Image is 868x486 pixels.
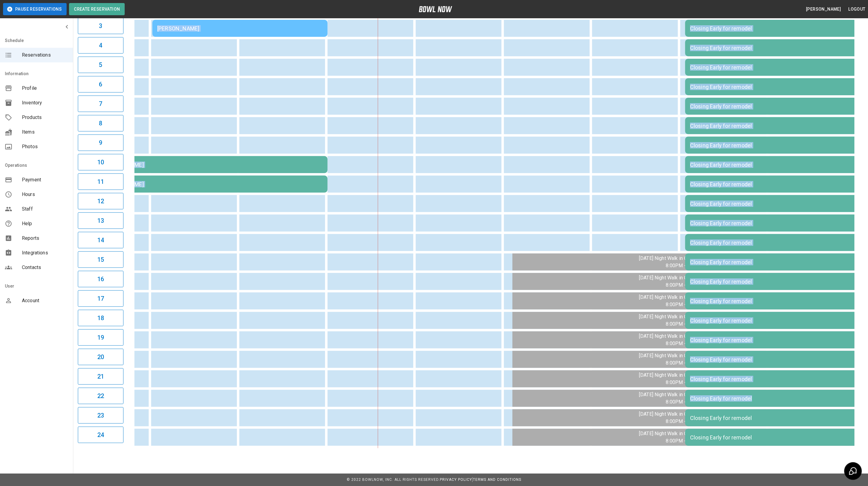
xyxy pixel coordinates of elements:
[804,4,843,15] button: [PERSON_NAME]
[97,274,104,284] h6: 16
[97,196,104,206] h6: 12
[78,96,123,112] button: 7
[690,142,856,149] div: Closing Early for remodel
[690,434,856,441] div: Closing Early for remodel
[22,99,68,107] span: Inventory
[68,181,323,187] div: 3:30pm Bday [PERSON_NAME]
[846,4,868,15] button: Logout
[22,128,68,136] span: Items
[97,294,104,303] h6: 17
[99,79,102,89] h6: 6
[690,317,856,324] div: Closing Early for remodel
[690,240,856,246] div: Closing Early for remodel
[99,99,102,109] h6: 7
[690,84,856,90] div: Closing Early for remodel
[22,297,68,304] span: Account
[347,477,440,482] span: © 2022 BowlNow, Inc. All Rights Reserved.
[78,212,123,229] button: 13
[690,259,856,265] div: Closing Early for remodel
[97,352,104,362] h6: 20
[78,427,123,443] button: 24
[690,376,856,382] div: Closing Early for remodel
[690,220,856,226] div: Closing Early for remodel
[78,310,123,326] button: 18
[68,162,323,168] div: 3:30pm Bday [PERSON_NAME]
[97,333,104,342] h6: 19
[97,177,104,187] h6: 11
[78,349,123,365] button: 20
[78,251,123,268] button: 15
[78,388,123,404] button: 22
[22,264,68,271] span: Contacts
[78,57,123,73] button: 5
[97,430,104,440] h6: 24
[690,278,856,285] div: Closing Early for remodel
[690,181,856,187] div: Closing Early for remodel
[22,51,68,59] span: Reservations
[78,329,123,346] button: 19
[99,60,102,70] h6: 5
[440,477,472,482] a: Privacy Policy
[97,157,104,167] h6: 10
[78,154,123,170] button: 10
[473,477,521,482] a: Terms and Conditions
[690,162,856,168] div: Closing Early for remodel
[22,235,68,242] span: Reports
[99,118,102,128] h6: 8
[99,40,102,50] h6: 4
[22,249,68,257] span: Integrations
[690,45,856,51] div: Closing Early for remodel
[78,135,123,151] button: 9
[78,290,123,307] button: 17
[78,173,123,190] button: 11
[78,407,123,424] button: 23
[97,391,104,401] h6: 22
[78,368,123,385] button: 21
[22,143,68,150] span: Photos
[78,271,123,287] button: 16
[97,216,104,226] h6: 13
[22,220,68,227] span: Help
[78,193,123,209] button: 12
[690,337,856,343] div: Closing Early for remodel
[690,64,856,71] div: Closing Early for remodel
[97,372,104,381] h6: 21
[99,21,102,31] h6: 3
[78,115,123,131] button: 8
[69,3,125,15] button: Create Reservation
[157,25,323,32] div: [PERSON_NAME]
[97,255,104,264] h6: 15
[690,123,856,129] div: Closing Early for remodel
[690,103,856,110] div: Closing Early for remodel
[97,411,104,420] h6: 23
[22,85,68,92] span: Profile
[97,313,104,323] h6: 18
[97,235,104,245] h6: 14
[419,6,452,12] img: logo
[690,395,856,402] div: Closing Early for remodel
[690,415,856,421] div: Closing Early for remodel
[78,232,123,248] button: 14
[22,114,68,121] span: Products
[22,205,68,213] span: Staff
[99,138,102,148] h6: 9
[3,3,67,15] button: Pause Reservations
[690,298,856,304] div: Closing Early for remodel
[690,25,856,32] div: Closing Early for remodel
[78,37,123,54] button: 4
[690,356,856,363] div: Closing Early for remodel
[690,201,856,207] div: Closing Early for remodel
[78,76,123,93] button: 6
[78,18,123,34] button: 3
[22,176,68,184] span: Payment
[22,191,68,198] span: Hours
